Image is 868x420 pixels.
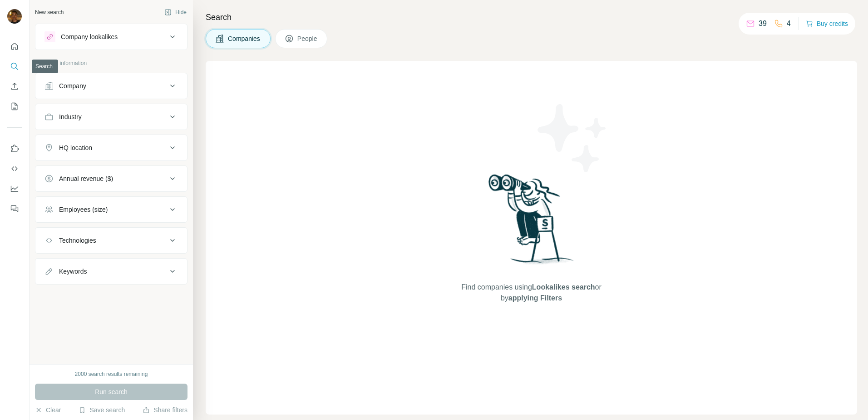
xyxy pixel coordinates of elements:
[508,294,562,302] span: applying Filters
[7,78,22,95] button: Enrich CSV
[61,32,118,41] div: Company lookalikes
[35,199,187,220] button: Employees (size)
[459,282,604,304] span: Find companies using or by
[228,34,261,43] span: Companies
[297,34,318,43] span: People
[35,168,187,190] button: Annual revenue ($)
[158,5,193,19] button: Hide
[79,405,125,415] button: Save search
[59,81,86,90] div: Company
[7,9,22,24] img: Avatar
[35,260,187,282] button: Keywords
[7,58,22,75] button: Search
[759,18,767,29] p: 39
[7,98,22,115] button: My lists
[7,38,22,55] button: Quick start
[35,26,187,48] button: Company lookalikes
[143,405,187,415] button: Share filters
[35,75,187,97] button: Company
[7,180,22,197] button: Dashboard
[787,18,791,29] p: 4
[59,205,108,214] div: Employees (size)
[7,140,22,157] button: Use Surfe on LinkedIn
[59,174,113,183] div: Annual revenue ($)
[59,143,92,152] div: HQ location
[532,283,595,291] span: Lookalikes search
[35,59,187,67] p: Company information
[7,160,22,177] button: Use Surfe API
[7,200,22,217] button: Feedback
[59,112,82,121] div: Industry
[35,137,187,159] button: HQ location
[35,405,61,415] button: Clear
[35,8,64,16] div: New search
[35,230,187,251] button: Technologies
[806,17,848,30] button: Buy credits
[59,267,87,276] div: Keywords
[59,236,96,245] div: Technologies
[35,106,187,128] button: Industry
[75,370,148,378] div: 2000 search results remaining
[484,172,579,273] img: Surfe Illustration - Woman searching with binoculars
[532,97,613,179] img: Surfe Illustration - Stars
[206,11,857,24] h4: Search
